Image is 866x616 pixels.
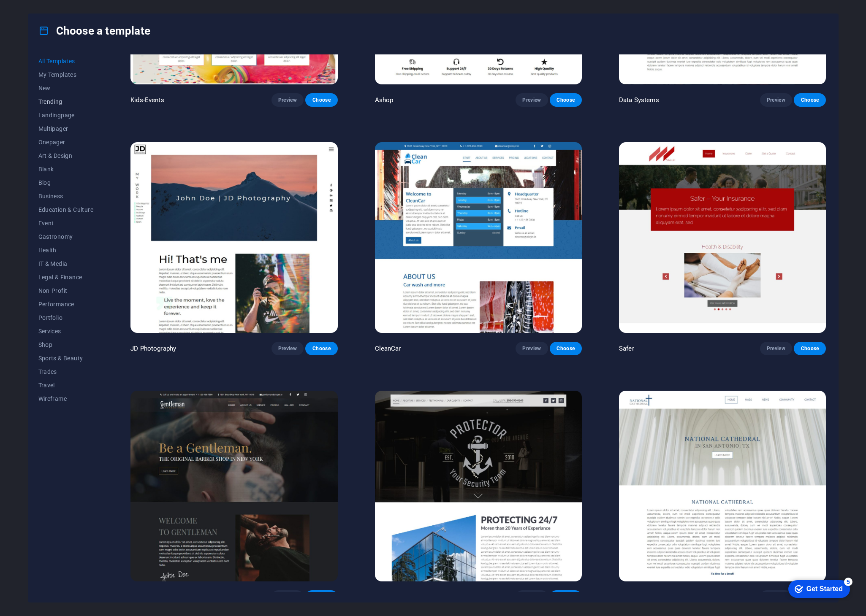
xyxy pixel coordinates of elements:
[38,179,94,186] span: Blog
[801,97,819,103] span: Choose
[767,345,785,352] span: Preview
[38,314,94,321] span: Portfolio
[38,125,94,132] span: Multipager
[38,162,94,176] button: Blank
[38,108,94,122] button: Landingpage
[516,342,548,355] button: Preview
[38,392,94,405] button: Wireframe
[38,328,94,335] span: Services
[38,216,94,230] button: Event
[312,345,331,352] span: Choose
[794,93,826,107] button: Choose
[38,193,94,200] span: Business
[305,590,337,604] button: Choose
[278,345,297,352] span: Preview
[38,301,94,308] span: Performance
[25,9,61,17] div: Get Started
[375,391,582,581] img: Protector
[38,139,94,146] span: Onepager
[38,149,94,162] button: Art & Design
[375,142,582,333] img: CleanCar
[38,135,94,149] button: Onepager
[38,203,94,216] button: Education & Culture
[38,355,94,362] span: Sports & Beauty
[38,189,94,203] button: Business
[38,112,94,119] span: Landingpage
[130,391,337,581] img: Gentleman
[38,382,94,389] span: Travel
[522,97,541,103] span: Preview
[38,311,94,324] button: Portfolio
[38,243,94,257] button: Health
[38,257,94,270] button: IT & Media
[760,93,792,107] button: Preview
[38,152,94,159] span: Art & Design
[38,365,94,378] button: Trades
[801,345,819,352] span: Choose
[271,590,304,604] button: Preview
[38,284,94,297] button: Non-Profit
[38,71,94,78] span: My Templates
[38,206,94,213] span: Education & Culture
[38,95,94,108] button: Trending
[38,368,94,375] span: Trades
[794,342,826,355] button: Choose
[62,2,71,10] div: 5
[38,98,94,105] span: Trending
[375,96,394,104] p: Ashop
[38,233,94,240] span: Gastronomy
[312,97,331,103] span: Choose
[7,4,68,22] div: Get Started 5 items remaining, 0% complete
[38,260,94,267] span: IT & Media
[130,344,176,353] p: JD Photography
[550,93,582,107] button: Choose
[38,220,94,227] span: Event
[38,85,94,92] span: New
[38,122,94,135] button: Multipager
[619,96,659,104] p: Data Systems
[619,344,634,353] p: Safer
[38,274,94,281] span: Legal & Finance
[38,247,94,254] span: Health
[271,93,304,107] button: Preview
[38,81,94,95] button: New
[550,590,582,604] button: Choose
[130,96,164,104] p: Kids-Events
[130,142,337,333] img: JD Photography
[38,166,94,173] span: Blank
[38,378,94,392] button: Travel
[38,58,94,65] span: All Templates
[305,93,337,107] button: Choose
[38,341,94,348] span: Shop
[557,345,575,352] span: Choose
[557,97,575,103] span: Choose
[38,270,94,284] button: Legal & Finance
[38,338,94,351] button: Shop
[38,230,94,243] button: Gastronomy
[305,342,337,355] button: Choose
[38,297,94,311] button: Performance
[767,97,785,103] span: Preview
[550,342,582,355] button: Choose
[38,68,94,81] button: My Templates
[38,351,94,365] button: Sports & Beauty
[271,342,304,355] button: Preview
[619,391,826,581] img: National Cathedral
[38,24,150,38] h4: Choose a template
[619,142,826,333] img: Safer
[522,345,541,352] span: Preview
[278,97,297,103] span: Preview
[516,590,548,604] button: Preview
[38,54,94,68] button: All Templates
[760,590,792,604] button: Preview
[760,342,792,355] button: Preview
[38,176,94,189] button: Blog
[38,324,94,338] button: Services
[375,344,401,353] p: CleanCar
[38,287,94,294] span: Non-Profit
[38,395,94,402] span: Wireframe
[516,93,548,107] button: Preview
